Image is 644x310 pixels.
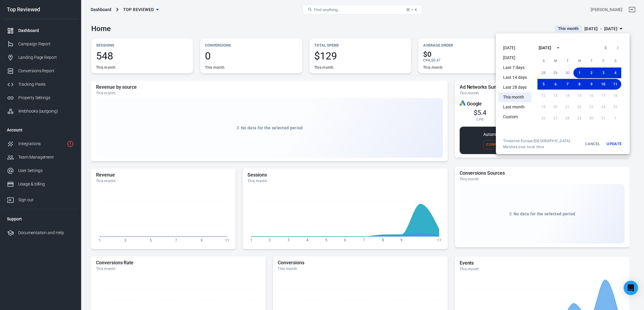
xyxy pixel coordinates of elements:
div: [DATE] [539,45,551,51]
button: 11 [609,79,621,90]
button: 28 [537,67,549,78]
button: 3 [597,67,609,78]
span: Matches your local time [503,145,570,149]
span: Wednesday [574,55,585,67]
span: Thursday [586,55,597,67]
button: Cancel [583,139,602,149]
button: 7 [561,79,573,90]
button: Previous month [600,42,612,54]
button: 9 [585,79,597,90]
li: Last 28 days [498,82,531,92]
li: [DATE] [498,43,531,53]
button: Update [604,139,624,149]
span: Sunday [538,55,549,67]
li: Last 7 days [498,63,531,73]
button: 30 [561,67,573,78]
li: This month [498,92,531,102]
button: 5 [537,79,549,90]
div: Open Intercom Messenger [624,281,638,295]
span: Monday [550,55,561,67]
button: 6 [549,79,561,90]
li: Custom [498,112,531,122]
div: Timezone: Europe/[GEOGRAPHIC_DATA] [503,139,570,143]
span: Saturday [610,55,621,67]
button: 4 [609,67,621,78]
button: 1 [573,67,585,78]
button: 8 [573,79,585,90]
span: Tuesday [562,55,573,67]
button: 29 [549,67,561,78]
button: calendar view is open, switch to year view [553,43,563,53]
li: [DATE] [498,53,531,63]
li: Last 14 days [498,73,531,82]
span: Friday [598,55,609,67]
li: Last month [498,102,531,112]
button: 2 [585,67,597,78]
button: 10 [597,79,609,90]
